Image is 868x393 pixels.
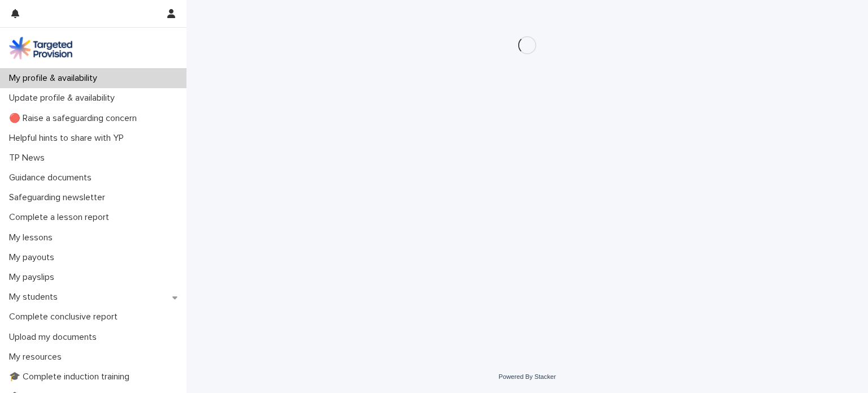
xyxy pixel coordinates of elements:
p: My lessons [5,232,62,243]
p: My profile & availability [5,73,106,84]
p: Update profile & availability [5,93,124,103]
p: Complete a lesson report [5,212,118,223]
p: Helpful hints to share with YP [5,133,133,144]
p: My payouts [5,252,63,263]
img: M5nRWzHhSzIhMunXDL62 [9,37,72,59]
p: Upload my documents [5,332,106,343]
p: 🔴 Raise a safeguarding concern [5,113,146,124]
a: Powered By Stacker [498,373,555,380]
p: 🎓 Complete induction training [5,372,138,382]
p: TP News [5,153,54,163]
p: My students [5,292,67,303]
p: My payslips [5,272,63,283]
p: Safeguarding newsletter [5,192,114,203]
p: My resources [5,352,71,362]
p: Guidance documents [5,172,101,183]
p: Complete conclusive report [5,312,127,322]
